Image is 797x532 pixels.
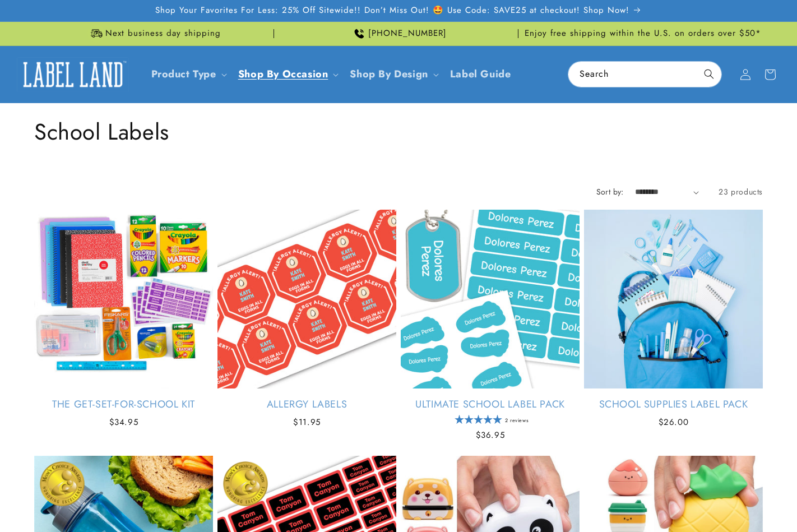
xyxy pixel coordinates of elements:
button: Search [697,62,721,86]
a: Shop By Design [350,67,428,81]
a: Label Guide [443,61,518,87]
span: Label Guide [450,68,511,81]
a: Ultimate School Label Pack [401,398,580,411]
span: Shop By Occasion [238,68,328,81]
img: Label Land [17,57,129,92]
h1: School Labels [34,117,763,146]
summary: Shop By Occasion [231,61,344,87]
span: Enjoy free shipping within the U.S. on orders over $50* [525,28,761,39]
a: Allergy Labels [217,398,396,411]
a: Label Land [13,53,133,96]
a: School Supplies Label Pack [584,398,763,411]
span: Next business day shipping [105,28,221,39]
summary: Product Type [145,61,231,87]
span: [PHONE_NUMBER] [368,28,447,39]
summary: Shop By Design [343,61,443,87]
div: Announcement [34,22,274,45]
span: Shop Your Favorites For Less: 25% Off Sitewide!! Don’t Miss Out! 🤩 Use Code: SAVE25 at checkout! ... [155,5,629,16]
span: 23 products [719,186,763,197]
a: The Get-Set-for-School Kit [34,398,213,411]
iframe: Gorgias Floating Chat [562,479,786,521]
a: Product Type [151,67,216,81]
div: Announcement [523,22,763,45]
label: Sort by: [596,186,624,197]
div: Announcement [279,22,518,45]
